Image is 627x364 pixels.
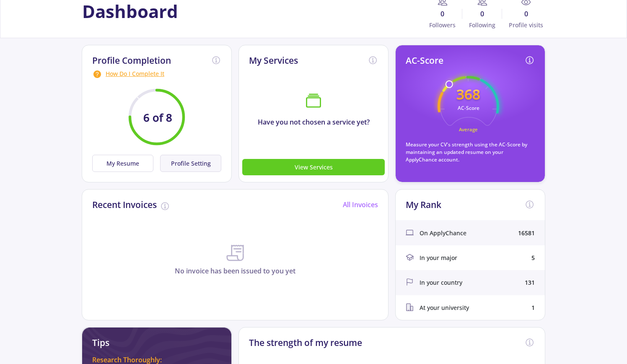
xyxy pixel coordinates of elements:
[242,162,385,172] a: View Services
[462,21,502,29] span: Following
[160,155,221,172] button: Profile Setting
[422,9,462,19] span: 0
[456,85,480,104] text: 368
[518,229,535,237] div: 16581
[82,266,388,276] p: No invoice has been issued to you yet
[525,278,535,287] div: 131
[406,55,443,66] h2: AC-Score
[531,303,535,312] div: 1
[420,278,462,287] span: In your country
[249,55,298,66] h2: My Services
[502,9,545,19] span: 0
[502,21,545,29] span: Profile visits
[92,200,157,210] h2: Recent Invoices
[531,253,535,262] div: 5
[92,69,221,79] div: How Do I Complete It
[82,1,178,22] h1: Dashboard
[406,141,535,164] p: Measure your CV's strength using the AC-Score by maintaining an updated resume on your ApplyChanc...
[422,21,462,29] span: Followers
[249,338,362,348] h2: The strength of my resume
[92,338,221,348] h2: Tips
[459,126,478,133] text: Average
[406,200,441,210] h2: My Rank
[143,110,172,125] text: 6 of 8
[92,155,153,172] button: My Resume
[343,200,378,209] a: All Invoices
[157,155,221,172] a: Profile Setting
[92,155,157,172] a: My Resume
[420,303,469,312] span: At your university
[462,9,502,19] span: 0
[420,229,466,237] span: On ApplyChance
[457,104,479,112] text: AC-Score
[239,117,388,127] p: Have you not chosen a service yet?
[242,159,385,175] button: View Services
[420,253,457,262] span: In your major
[92,55,171,66] h2: Profile Completion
